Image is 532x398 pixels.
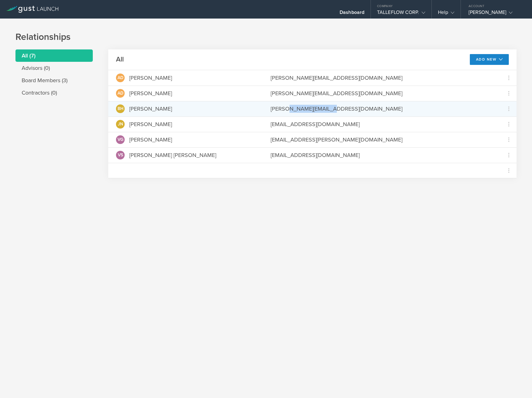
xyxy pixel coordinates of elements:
[15,87,93,99] li: Contractors (0)
[118,107,123,111] span: BH
[271,105,493,113] div: [PERSON_NAME][EMAIL_ADDRESS][DOMAIN_NAME]
[118,138,123,142] span: VG
[377,9,425,19] div: TALLEFLOW CORP.
[15,62,93,74] li: Advisors (0)
[15,49,93,62] li: All (7)
[15,31,517,43] h1: Relationships
[438,9,454,19] div: Help
[469,9,521,19] div: [PERSON_NAME]
[271,136,493,144] div: [EMAIL_ADDRESS][PERSON_NAME][DOMAIN_NAME]
[116,55,124,64] h2: All
[118,153,123,157] span: VS
[271,151,493,159] div: [EMAIL_ADDRESS][DOMAIN_NAME]
[129,136,172,144] div: [PERSON_NAME]
[470,54,509,65] button: Add New
[271,74,493,82] div: [PERSON_NAME][EMAIL_ADDRESS][DOMAIN_NAME]
[129,151,216,159] div: [PERSON_NAME] [PERSON_NAME]
[129,120,172,128] div: [PERSON_NAME]
[129,74,172,82] div: [PERSON_NAME]
[271,89,493,97] div: [PERSON_NAME][EMAIL_ADDRESS][DOMAIN_NAME]
[340,9,364,19] div: Dashboard
[118,76,123,80] span: AD
[118,122,123,126] span: JN
[118,91,123,95] span: AD
[271,120,493,128] div: [EMAIL_ADDRESS][DOMAIN_NAME]
[129,105,172,113] div: [PERSON_NAME]
[129,89,172,97] div: [PERSON_NAME]
[15,74,93,87] li: Board Members (3)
